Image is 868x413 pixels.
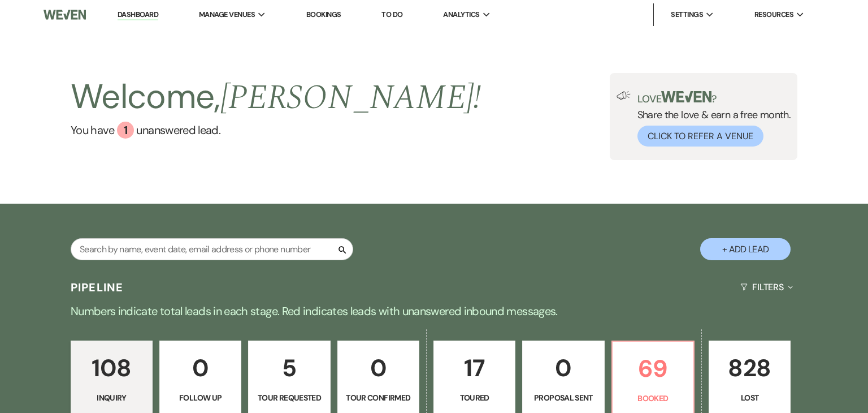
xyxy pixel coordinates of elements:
p: Follow Up [167,392,234,404]
p: 0 [530,349,597,387]
p: 108 [78,349,145,387]
img: Weven Logo [44,3,86,27]
span: Resources [754,9,793,20]
img: weven-logo-green.svg [661,91,711,102]
p: Love ? [637,91,791,104]
div: 1 [117,122,134,139]
a: Bookings [306,10,341,19]
a: Dashboard [118,10,158,20]
p: Tour Confirmed [345,392,412,404]
span: Settings [671,9,703,20]
p: Tour Requested [255,392,323,404]
a: To Do [381,10,402,19]
span: [PERSON_NAME] ! [220,72,481,124]
p: 828 [716,349,783,387]
p: Proposal Sent [530,392,597,404]
p: 5 [255,349,323,387]
p: 69 [619,350,687,388]
h3: Pipeline [71,279,124,295]
a: You have 1 unanswered lead. [71,122,481,139]
p: Booked [619,392,687,405]
span: Manage Venues [199,9,255,20]
span: Analytics [443,9,479,20]
div: Share the love & earn a free month. [631,91,791,147]
p: 0 [167,349,234,387]
input: Search by name, event date, email address or phone number [71,238,353,260]
button: Click to Refer a Venue [637,126,763,147]
p: Numbers indicate total leads in each stage. Red indicates leads with unanswered inbound messages. [27,302,841,320]
p: Inquiry [78,392,145,404]
button: + Add Lead [700,238,791,260]
p: 17 [441,349,508,387]
button: Filters [736,272,797,302]
p: Toured [441,392,508,404]
p: 0 [345,349,412,387]
h2: Welcome, [71,73,481,122]
img: loud-speaker-illustration.svg [617,91,631,100]
p: Lost [716,392,783,404]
